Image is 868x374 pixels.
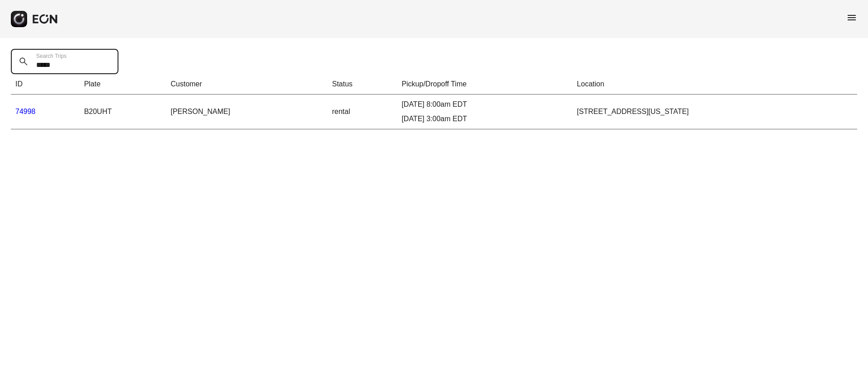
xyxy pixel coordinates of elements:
th: Pickup/Dropoff Time [397,74,572,95]
div: [DATE] 8:00am EDT [401,99,568,110]
a: 74998 [15,108,36,115]
td: [PERSON_NAME] [166,95,327,129]
th: Status [327,74,397,95]
span: menu [846,12,857,23]
div: [DATE] 3:00am EDT [401,114,568,124]
td: B20UHT [80,95,166,129]
label: Search Trips [36,52,66,60]
th: ID [11,74,80,95]
td: [STREET_ADDRESS][US_STATE] [572,95,857,129]
td: rental [327,95,397,129]
th: Plate [80,74,166,95]
th: Customer [166,74,327,95]
th: Location [572,74,857,95]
